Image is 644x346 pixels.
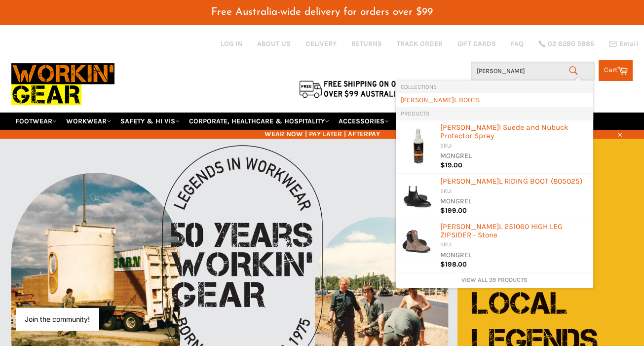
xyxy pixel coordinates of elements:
[396,219,593,273] li: Products: MONGREL 251060 HIGH LEG ZIPSIDER - Stone
[440,177,588,187] div: L RIDING BOOT (805025)
[440,196,588,207] div: MONGREL
[396,80,593,93] li: Collections
[440,250,588,261] div: MONGREL
[62,113,115,130] a: WORKWEAR
[11,129,633,139] span: WEAR NOW | PAY LATER | AFTERPAY
[440,123,499,132] b: [PERSON_NAME]
[394,113,461,130] a: RE-WORKIN' GEAR
[548,40,594,47] span: 02 6280 5885
[25,315,90,323] button: Join the community!
[257,39,291,48] a: ABOUT US
[397,39,443,48] a: TRACK ORDER
[440,260,467,269] span: $198.00
[471,62,595,80] input: Search
[401,95,588,105] a: L BOOTS
[440,151,588,161] div: MONGREL
[396,107,593,120] li: Products
[538,40,594,47] a: 02 6280 5885
[619,40,638,47] span: Email
[440,177,499,186] b: [PERSON_NAME]
[211,7,433,17] span: Free Australia-wide delivery for orders over $99
[401,179,435,213] img: 805025_Hero_new_200x.jpg
[440,222,499,231] b: [PERSON_NAME]
[440,142,588,151] div: SKU:
[11,56,114,112] img: Workin Gear leaders in Workwear, Safety Boots, PPE, Uniforms. Australia's No.1 in Workwear
[401,224,435,259] img: 251060_Hero_200x.jpg
[396,272,593,288] li: View All
[396,174,593,219] li: Products: MONGREL RIDING BOOT (805025)
[298,78,421,99] img: Flat $9.95 shipping Australia wide
[440,223,588,241] div: L 251060 HIGH LEG ZIPSIDER - Stone
[609,40,638,48] a: Email
[305,39,337,48] a: DELIVERY
[403,125,434,166] img: MONGRELWATERPROOFINGSPRAY_200x.jpg
[396,120,593,174] li: Products: Mongrel Suede and Nubuck Protector Spray
[221,39,242,48] a: Log in
[185,113,333,130] a: CORPORATE, HEALTHCARE & HOSPITALITY
[351,39,382,48] a: RETURNS
[401,276,588,284] a: View all 39 products
[440,187,588,196] div: SKU:
[599,60,633,81] a: Cart
[457,39,496,48] a: GIFT CARDS
[440,240,588,250] div: SKU:
[440,123,588,142] div: l Suede and Nubuck Protector Spray
[116,113,184,130] a: SAFETY & HI VIS
[511,39,524,48] a: FAQ
[335,113,393,130] a: ACCESSORIES
[396,93,593,107] li: Collections: MONGREL BOOTS
[440,161,462,169] span: $19.00
[401,96,454,104] b: [PERSON_NAME]
[440,206,467,215] span: $199.00
[11,113,61,130] a: FOOTWEAR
